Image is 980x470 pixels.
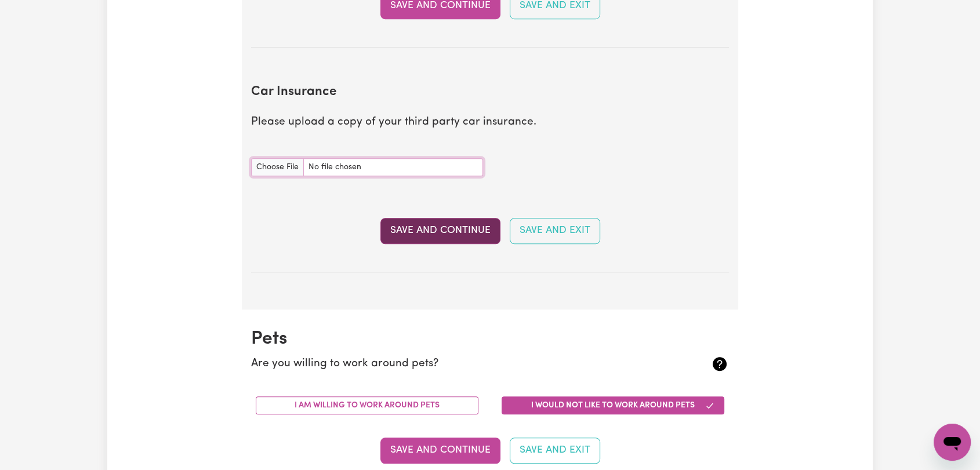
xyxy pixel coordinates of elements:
[251,328,729,350] h2: Pets
[251,85,729,100] h2: Car Insurance
[380,218,500,243] button: Save and Continue
[934,424,971,461] iframe: Button to launch messaging window
[256,396,478,414] button: I am willing to work around pets
[251,356,649,373] p: Are you willing to work around pets?
[510,438,600,463] button: Save and Exit
[380,438,500,463] button: Save and Continue
[510,218,600,243] button: Save and Exit
[251,114,729,131] p: Please upload a copy of your third party car insurance.
[502,396,724,414] button: I would not like to work around pets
